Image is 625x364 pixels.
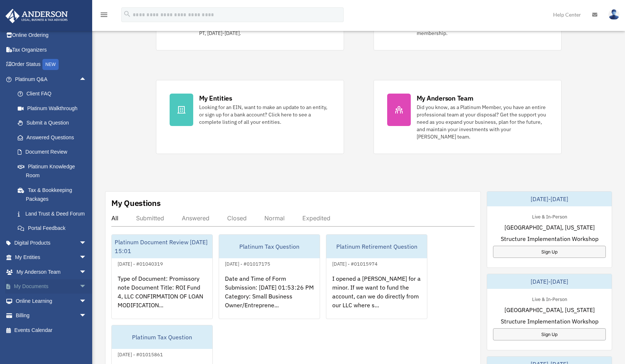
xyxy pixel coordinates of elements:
[374,80,562,154] a: My Anderson Team Did you know, as a Platinum Member, you have an entire professional team at your...
[219,234,320,319] a: Platinum Tax Question[DATE] - #01017175Date and Time of Form Submission: [DATE] 01:53:26 PM Categ...
[10,130,98,145] a: Answered Questions
[487,274,612,289] div: [DATE]-[DATE]
[219,259,276,267] div: [DATE] - #01017175
[417,104,548,140] div: Did you know, as a Platinum Member, you have an entire professional team at your disposal? Get th...
[5,28,98,43] a: Online Ordering
[219,268,320,326] div: Date and Time of Form Submission: [DATE] 01:53:26 PM Category: Small Business Owner/Entreprene...
[504,305,595,314] span: [GEOGRAPHIC_DATA], [US_STATE]
[326,259,383,267] div: [DATE] - #01015974
[501,234,598,243] span: Structure Implementation Workshop
[136,214,164,222] div: Submitted
[123,10,131,18] i: search
[112,325,212,349] div: Platinum Tax Question
[10,221,98,236] a: Portal Feedback
[79,279,94,294] span: arrow_drop_down
[264,214,285,222] div: Normal
[5,294,98,308] a: Online Learningarrow_drop_down
[504,223,595,232] span: [GEOGRAPHIC_DATA], [US_STATE]
[5,42,98,57] a: Tax Organizers
[79,265,94,280] span: arrow_drop_down
[79,72,94,87] span: arrow_drop_up
[10,206,98,221] a: Land Trust & Deed Forum
[100,10,108,19] i: menu
[10,116,98,130] a: Submit a Question
[3,9,70,23] img: Anderson Advisors Platinum Portal
[493,246,606,258] a: Sign Up
[326,234,427,319] a: Platinum Retirement Question[DATE] - #01015974I opened a [PERSON_NAME] for a minor. If we want to...
[5,323,98,337] a: Events Calendar
[79,235,94,251] span: arrow_drop_down
[10,101,98,116] a: Platinum Walkthrough
[5,72,98,87] a: Platinum Q&Aarrow_drop_up
[487,192,612,206] div: [DATE]-[DATE]
[5,308,98,323] a: Billingarrow_drop_down
[5,265,98,279] a: My Anderson Teamarrow_drop_down
[526,295,573,302] div: Live & In-Person
[79,294,94,309] span: arrow_drop_down
[199,104,330,126] div: Looking for an EIN, want to make an update to an entity, or sign up for a bank account? Click her...
[100,13,108,19] a: menu
[5,57,98,72] a: Order StatusNEW
[501,317,598,326] span: Structure Implementation Workshop
[156,80,344,154] a: My Entities Looking for an EIN, want to make an update to an entity, or sign up for a bank accoun...
[111,197,161,209] div: My Questions
[417,94,473,103] div: My Anderson Team
[79,250,94,265] span: arrow_drop_down
[493,328,606,340] a: Sign Up
[326,268,427,326] div: I opened a [PERSON_NAME] for a minor. If we want to fund the account, can we do directly from our...
[5,235,98,250] a: Digital Productsarrow_drop_down
[42,59,59,70] div: NEW
[302,214,330,222] div: Expedited
[199,94,232,103] div: My Entities
[219,235,320,258] div: Platinum Tax Question
[227,214,247,222] div: Closed
[5,250,98,265] a: My Entitiesarrow_drop_down
[10,87,98,101] a: Client FAQ
[10,183,98,206] a: Tax & Bookkeeping Packages
[182,214,209,222] div: Answered
[112,235,212,258] div: Platinum Document Review [DATE] 15:01
[5,279,98,294] a: My Documentsarrow_drop_down
[608,9,619,20] img: User Pic
[112,350,169,358] div: [DATE] - #01015861
[111,234,213,319] a: Platinum Document Review [DATE] 15:01[DATE] - #01040319Type of Document: Promissory note Document...
[10,145,98,160] a: Document Review
[112,268,212,326] div: Type of Document: Promissory note Document Title: ROI Fund 4, LLC CONFIRMATION OF LOAN MODIFICATI...
[10,159,98,183] a: Platinum Knowledge Room
[326,235,427,258] div: Platinum Retirement Question
[112,259,169,267] div: [DATE] - #01040319
[111,214,118,222] div: All
[526,212,573,220] div: Live & In-Person
[79,308,94,323] span: arrow_drop_down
